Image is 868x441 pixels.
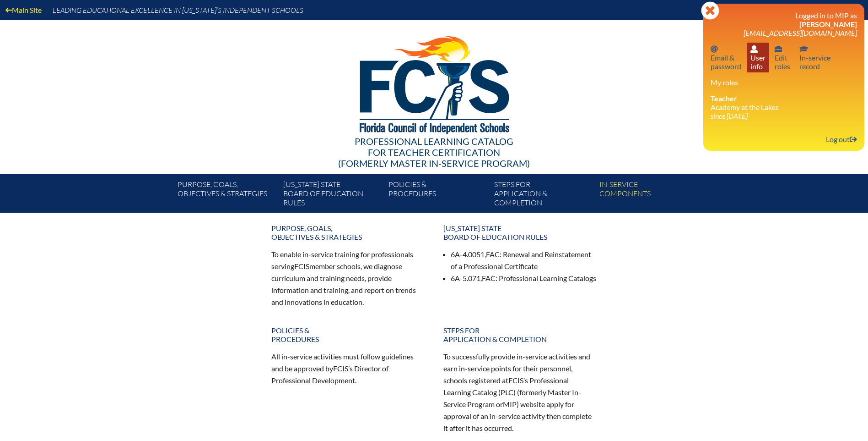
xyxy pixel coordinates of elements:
a: Purpose, goals,objectives & strategies [266,220,431,245]
p: All in-service activities must follow guidelines and be approved by ’s Director of Professional D... [271,351,425,386]
li: 6A-4.0051, : Renewal and Reinstatement of a Professional Certificate [451,248,597,272]
a: User infoEditroles [771,43,794,72]
a: In-servicecomponents [596,178,701,213]
img: FCISlogo221.eps [340,20,528,145]
span: MIP [503,400,517,408]
span: FCIS [294,262,309,270]
a: Steps forapplication & completion [438,322,603,347]
span: Teacher [711,94,737,103]
a: In-service recordIn-servicerecord [796,43,834,72]
a: Purpose, goals,objectives & strategies [174,178,279,213]
svg: Close [701,1,719,20]
a: [US_STATE] StateBoard of Education rules [280,178,385,213]
p: To enable in-service training for professionals serving member schools, we diagnose curriculum an... [271,248,425,308]
h3: Logged in to MIP as [711,11,857,37]
a: Log outLog out [822,133,861,145]
a: Email passwordEmail &password [707,43,745,72]
p: To successfully provide in-service activities and earn in-service points for their personnel, sch... [443,351,597,434]
i: since [DATE] [711,111,748,120]
li: Academy at the Lakes [711,94,857,120]
span: FAC [482,274,496,282]
a: Policies &Procedures [385,178,490,213]
svg: User info [775,45,782,53]
span: [PERSON_NAME] [799,20,857,28]
a: [US_STATE] StateBoard of Education rules [438,220,603,245]
a: Main Site [2,4,45,16]
span: FCIS [333,364,348,373]
svg: Email password [711,45,718,53]
a: User infoUserinfo [747,43,769,72]
h3: My roles [711,78,857,87]
span: FCIS [508,376,523,385]
svg: Log out [850,136,857,143]
a: Steps forapplication & completion [491,178,596,213]
span: FAC [486,250,500,259]
svg: In-service record [799,45,809,53]
span: [EMAIL_ADDRESS][DOMAIN_NAME] [744,28,857,37]
div: Professional Learning Catalog (formerly Master In-service Program) [171,136,698,169]
a: Policies &Procedures [266,322,431,347]
li: 6A-5.071, : Professional Learning Catalogs [451,272,597,284]
span: PLC [501,388,513,397]
span: for Teacher Certification [368,147,500,158]
svg: User info [750,45,758,53]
